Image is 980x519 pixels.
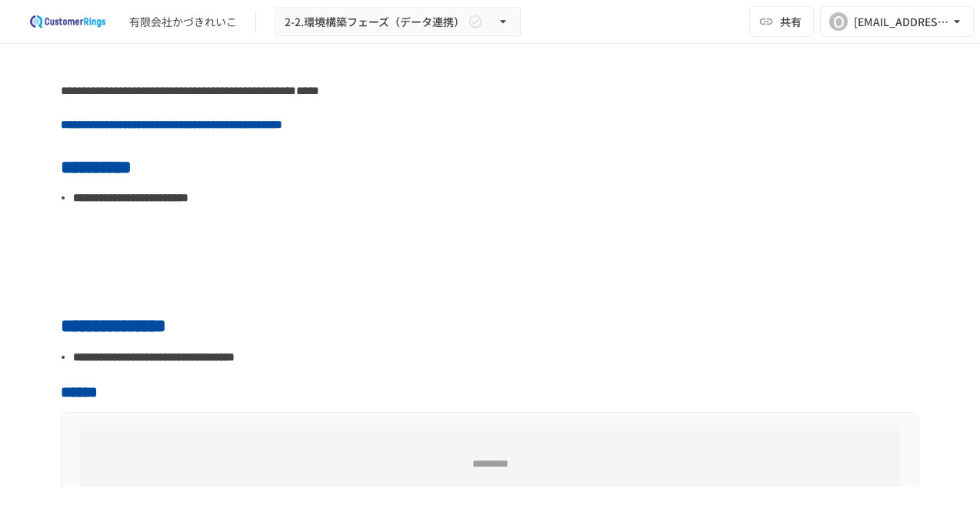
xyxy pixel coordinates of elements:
[749,6,814,37] button: 共有
[829,12,848,31] div: O
[780,13,802,30] span: 共有
[854,12,949,32] div: [EMAIL_ADDRESS][DOMAIN_NAME]
[285,12,465,32] span: 2-2.環境構築フェーズ（データ連携）
[18,9,117,34] img: 2eEvPB0nRDFhy0583kMjGN2Zv6C2P7ZKCFl8C3CzR0M
[275,7,521,37] button: 2-2.環境構築フェーズ（データ連携）
[820,6,974,37] button: O[EMAIL_ADDRESS][DOMAIN_NAME]
[129,14,237,30] div: 有限会社かづきれいこ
